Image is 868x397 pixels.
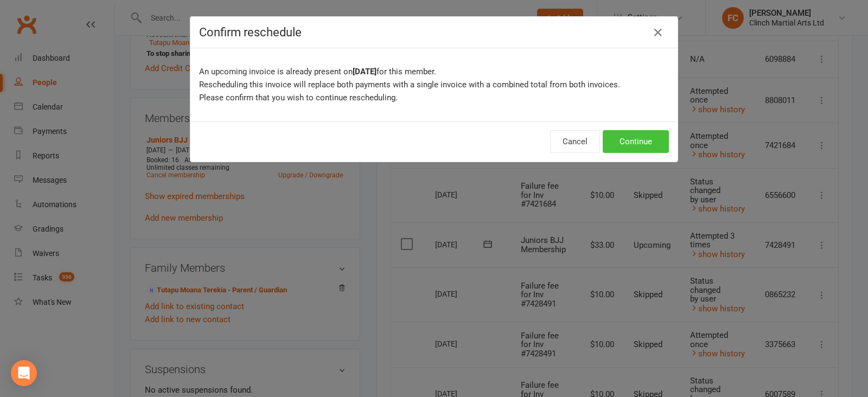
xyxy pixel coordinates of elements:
[550,130,600,153] button: Cancel
[199,25,669,39] h4: Confirm reschedule
[649,24,667,41] button: Close
[353,67,376,76] b: [DATE]
[603,130,669,153] button: Continue
[11,360,37,386] div: Open Intercom Messenger
[199,65,669,104] p: An upcoming invoice is already present on for this member. Rescheduling this invoice will replace...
